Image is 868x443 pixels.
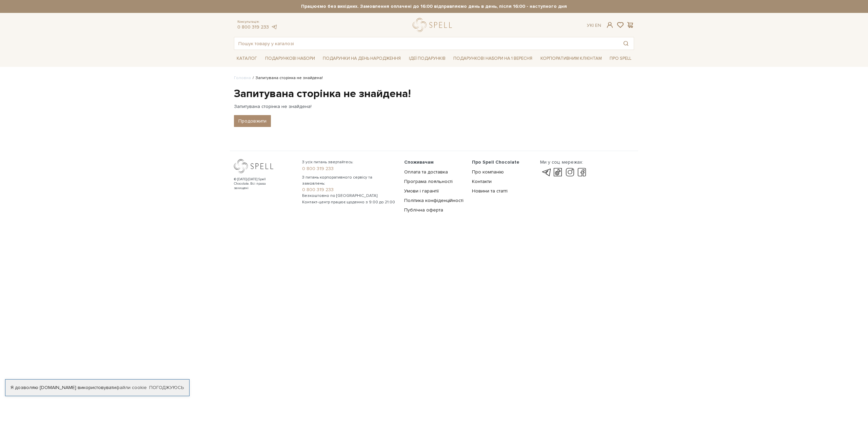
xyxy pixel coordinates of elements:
[472,179,492,184] a: Контакти
[234,3,634,10] strong: Працюємо без вихідних. Замовлення оплачені до 16:00 відправляємо день в день, після 16:00 - насту...
[607,53,634,64] a: Про Spell
[116,385,147,390] a: файли cookie
[302,166,396,172] a: 0 800 319 233
[149,385,184,391] a: Погоджуюсь
[234,75,251,80] a: Головна
[540,159,588,165] div: Ми у соц. мережах:
[234,115,271,127] a: Продовжити
[404,188,439,194] a: Умови і гарантії
[404,207,443,213] a: Публічна оферта
[404,169,448,175] a: Оплата та доставка
[472,188,508,194] a: Новини та статті
[564,168,576,177] a: instagram
[593,22,594,28] span: |
[302,159,396,165] span: З усіх питань звертайтесь:
[271,24,277,30] a: telegram
[302,199,396,205] span: Контакт-центр працює щоденно з 9:00 до 21:00
[472,169,504,175] a: Про компанію
[251,75,323,81] li: Запитувана сторінка не знайдена!
[451,53,535,64] a: Подарункові набори на 1 Вересня
[302,187,396,193] a: 0 800 319 233
[237,20,277,24] span: Консультація:
[595,22,601,28] a: En
[552,168,564,177] a: tik-tok
[320,53,403,64] a: Подарунки на День народження
[404,179,453,184] a: Програма лояльності
[404,198,463,203] a: Політика конфіденційності
[302,174,396,187] span: З питань корпоративного сервісу та замовлень:
[234,177,280,190] div: © [DATE]-[DATE] Spell Chocolate. Всі права захищені
[234,87,634,101] h1: Запитувана сторінка не знайдена!
[538,53,605,64] a: Корпоративним клієнтам
[262,53,318,64] a: Подарункові набори
[302,193,396,199] span: Безкоштовно по [GEOGRAPHIC_DATA]
[404,159,434,165] span: Споживачам
[234,53,260,64] a: Каталог
[5,385,189,391] div: Я дозволяю [DOMAIN_NAME] використовувати
[618,37,634,50] button: Пошук товару у каталозі
[587,22,601,29] div: Ук
[540,168,552,177] a: telegram
[406,53,448,64] a: Ідеї подарунків
[234,104,634,110] p: Запитувана сторінка не знайдена!
[234,37,618,50] input: Пошук товару у каталозі
[237,24,269,30] a: 0 800 319 233
[576,168,588,177] a: facebook
[413,18,455,32] a: logo
[472,159,519,165] span: Про Spell Chocolate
